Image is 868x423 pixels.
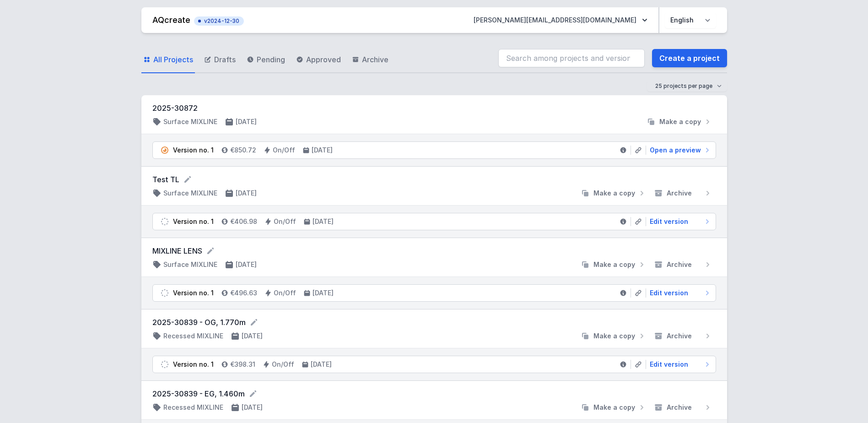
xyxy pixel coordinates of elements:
[230,360,255,369] h4: €398.31
[257,54,285,65] span: Pending
[274,288,296,298] h4: On/Off
[236,260,257,269] h4: [DATE]
[236,189,257,198] h4: [DATE]
[248,389,258,398] button: Rename project
[141,47,195,73] a: All Projects
[667,260,692,269] span: Archive
[650,260,716,269] button: Archive
[230,146,256,155] h4: €850.72
[593,331,635,341] span: Make a copy
[199,17,239,25] span: v2024-12-30
[273,146,295,155] h4: On/Off
[163,403,223,412] h4: Recessed MIXLINE
[313,217,334,226] h4: [DATE]
[245,47,287,73] a: Pending
[650,217,688,226] span: Edit version
[249,318,259,327] button: Rename project
[306,54,341,65] span: Approved
[667,331,692,341] span: Archive
[173,217,214,226] div: Version no. 1
[206,246,215,255] button: Rename project
[646,288,712,298] a: Edit version
[650,403,716,412] button: Archive
[242,403,263,412] h4: [DATE]
[312,146,333,155] h4: [DATE]
[152,317,716,328] form: 2025-30839 - OG, 1.770m
[173,288,214,298] div: Version no. 1
[350,47,390,73] a: Archive
[646,360,712,369] a: Edit version
[236,117,257,126] h4: [DATE]
[362,54,388,65] span: Archive
[153,54,193,65] span: All Projects
[242,331,263,341] h4: [DATE]
[160,217,169,226] img: draft.svg
[466,12,655,28] button: [PERSON_NAME][EMAIL_ADDRESS][DOMAIN_NAME]
[593,403,635,412] span: Make a copy
[163,331,223,341] h4: Recessed MIXLINE
[230,288,257,298] h4: €496.63
[294,47,343,73] a: Approved
[646,217,712,226] a: Edit version
[650,288,688,298] span: Edit version
[577,189,650,198] button: Make a copy
[313,288,334,298] h4: [DATE]
[652,49,727,67] a: Create a project
[646,146,712,155] a: Open a preview
[230,217,257,226] h4: €406.98
[160,146,169,155] img: pending.svg
[214,54,236,65] span: Drafts
[650,331,716,341] button: Archive
[152,174,716,185] form: Test TL
[593,189,635,198] span: Make a copy
[194,15,244,26] button: v2024-12-30
[160,288,169,298] img: draft.svg
[667,189,692,198] span: Archive
[577,331,650,341] button: Make a copy
[650,360,688,369] span: Edit version
[593,260,635,269] span: Make a copy
[577,260,650,269] button: Make a copy
[650,189,716,198] button: Archive
[152,388,716,399] form: 2025-30839 - EG, 1.460m
[659,117,701,126] span: Make a copy
[152,245,716,256] form: MIXLINE LENS
[650,146,701,155] span: Open a preview
[311,360,332,369] h4: [DATE]
[173,146,214,155] div: Version no. 1
[643,117,716,126] button: Make a copy
[163,260,217,269] h4: Surface MIXLINE
[667,403,692,412] span: Archive
[173,360,214,369] div: Version no. 1
[163,117,217,126] h4: Surface MIXLINE
[183,175,192,184] button: Rename project
[272,360,294,369] h4: On/Off
[665,12,716,28] select: Choose language
[577,403,650,412] button: Make a copy
[498,49,645,67] input: Search among projects and versions...
[160,360,169,369] img: draft.svg
[274,217,296,226] h4: On/Off
[163,189,217,198] h4: Surface MIXLINE
[152,15,190,25] a: AQcreate
[152,103,716,114] h3: 2025-30872
[202,47,237,73] a: Drafts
